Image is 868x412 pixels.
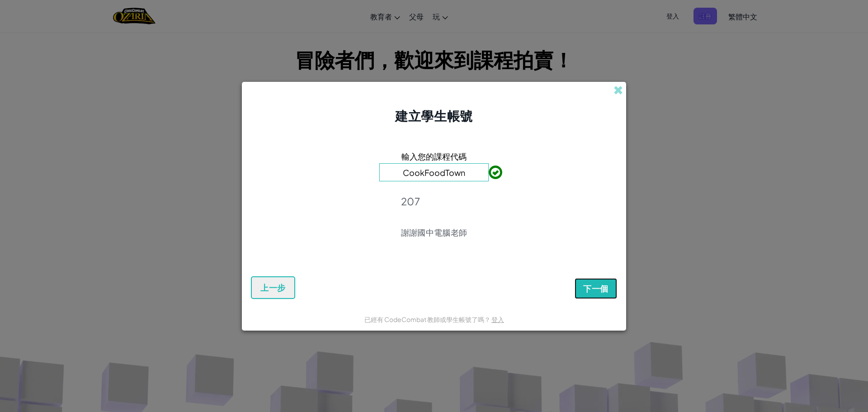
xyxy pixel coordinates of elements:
[251,276,295,299] button: 上一步
[260,282,286,293] font: 上一步
[401,227,467,237] font: 謝謝國中電腦老師
[401,195,420,208] font: 207
[395,108,472,123] font: 建立學生帳號
[491,315,504,323] a: 登入
[575,278,617,299] button: 下一個
[401,151,467,161] font: 輸入您的課程代碼
[364,315,491,323] font: 已經有 CodeCombat 教師或學生帳號了嗎？
[583,283,609,294] font: 下一個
